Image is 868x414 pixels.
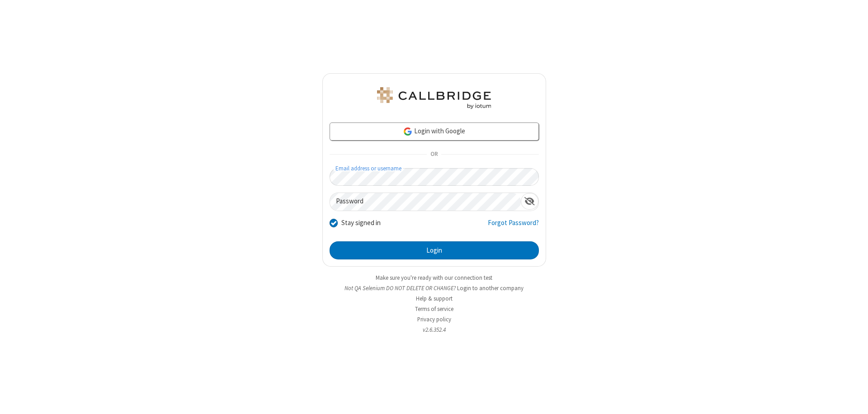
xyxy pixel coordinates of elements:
div: Show password [521,193,538,210]
label: Stay signed in [341,218,381,228]
button: Login [330,241,539,259]
li: v2.6.352.4 [322,325,546,334]
img: QA Selenium DO NOT DELETE OR CHANGE [375,87,493,109]
a: Help & support [416,295,453,302]
input: Email address or username [330,168,539,186]
input: Password [330,193,521,211]
span: OR [427,148,441,161]
img: google-icon.png [403,127,413,136]
button: Login to another company [457,284,524,292]
iframe: Chat [845,390,861,408]
a: Login with Google [330,122,539,141]
a: Forgot Password? [488,218,539,235]
a: Terms of service [415,305,453,313]
li: Not QA Selenium DO NOT DELETE OR CHANGE? [322,284,546,292]
a: Make sure you're ready with our connection test [376,274,492,282]
a: Privacy policy [417,315,451,323]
